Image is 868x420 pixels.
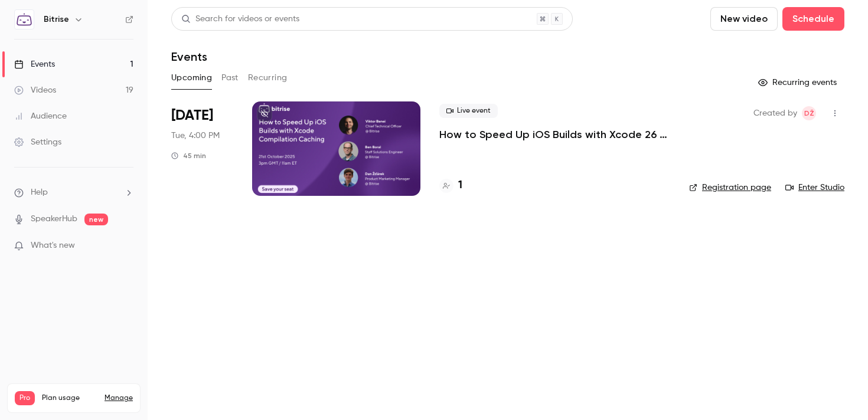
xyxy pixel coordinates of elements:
[14,136,61,148] div: Settings
[785,182,844,193] a: Enter Studio
[84,214,108,225] span: new
[14,58,55,70] div: Events
[15,391,35,405] span: Pro
[710,7,778,31] button: New video
[802,106,816,120] span: Dan Žďárek
[15,10,34,29] img: Bitrise
[782,7,844,31] button: Schedule
[31,186,48,199] span: Help
[753,106,797,120] span: Created by
[458,178,462,193] h4: 1
[31,239,75,252] span: What's new
[753,73,844,92] button: Recurring events
[171,101,233,196] div: Oct 21 Tue, 3:00 PM (Europe/London)
[14,110,67,122] div: Audience
[171,68,212,87] button: Upcoming
[31,213,77,225] a: SpeakerHub
[804,106,814,120] span: DŽ
[14,84,56,96] div: Videos
[42,393,97,403] span: Plan usage
[171,106,213,125] span: [DATE]
[689,182,771,193] a: Registration page
[171,50,207,64] h1: Events
[44,14,69,25] h6: Bitrise
[439,127,670,142] a: How to Speed Up iOS Builds with Xcode 26 Compilation Caching
[221,68,239,87] button: Past
[171,151,206,160] div: 45 min
[248,68,288,87] button: Recurring
[181,13,299,25] div: Search for videos or events
[119,241,133,251] iframe: Noticeable Trigger
[171,130,220,142] span: Tue, 4:00 PM
[105,393,133,403] a: Manage
[14,186,133,199] li: help-dropdown-opener
[439,104,498,118] span: Live event
[439,178,462,193] a: 1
